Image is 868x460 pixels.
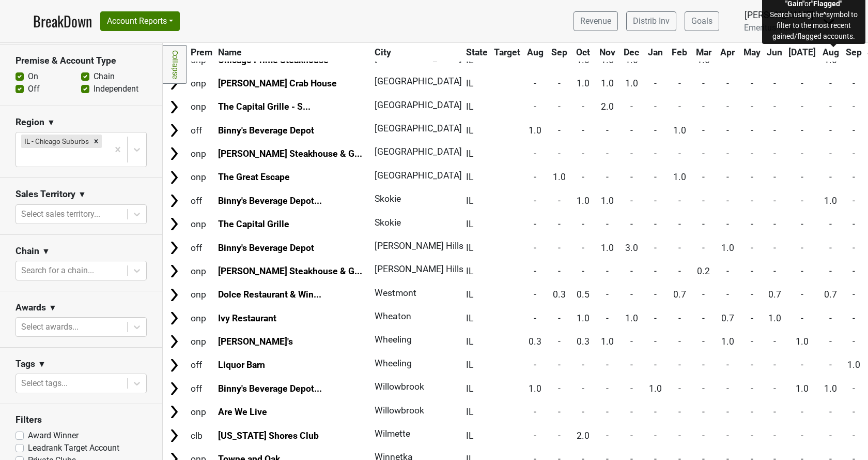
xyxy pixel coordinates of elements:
[678,78,681,88] span: -
[630,101,633,112] span: -
[534,243,536,253] span: -
[606,149,609,159] span: -
[375,170,462,181] span: [GEOGRAPHIC_DATA]
[218,336,293,347] a: [PERSON_NAME]'s
[218,383,322,394] a: Binny's Beverage Depot...
[466,149,473,159] span: IL
[466,172,473,182] span: IL
[801,313,803,323] span: -
[819,43,843,62] th: Aug: activate to sort column ascending
[218,172,290,182] a: The Great Escape
[751,243,753,253] span: -
[191,47,212,57] span: Prem
[188,143,215,165] td: onp
[558,78,561,88] span: -
[744,8,814,22] div: [PERSON_NAME]
[801,289,803,300] span: -
[188,307,215,329] td: onp
[673,172,686,182] span: 1.0
[773,219,776,229] span: -
[853,196,855,206] span: -
[824,196,837,206] span: 1.0
[829,172,832,182] span: -
[726,196,729,206] span: -
[853,125,855,136] span: -
[692,43,716,62] th: Mar: activate to sort column ascending
[726,172,729,182] span: -
[620,43,643,62] th: Dec: activate to sort column ascending
[582,149,584,159] span: -
[801,219,803,229] span: -
[601,243,614,253] span: 1.0
[773,196,776,206] span: -
[726,266,729,276] span: -
[773,78,776,88] span: -
[16,55,147,66] h3: Premise & Account Type
[654,149,657,159] span: -
[678,149,681,159] span: -
[829,125,832,136] span: -
[49,302,57,314] span: ▼
[166,170,182,185] img: Arrow right
[188,43,215,62] th: Prem: activate to sort column ascending
[28,442,119,454] label: Leadrank Target Account
[375,194,401,204] span: Skokie
[654,101,657,112] span: -
[466,243,473,253] span: IL
[166,99,182,115] img: Arrow right
[702,172,705,182] span: -
[751,55,753,65] span: -
[625,313,638,323] span: 1.0
[801,125,803,136] span: -
[654,172,657,182] span: -
[678,55,681,65] span: -
[558,266,561,276] span: -
[678,243,681,253] span: -
[558,55,561,65] span: -
[218,266,362,276] a: [PERSON_NAME] Steakhouse & G...
[90,135,102,148] div: Remove IL - Chicago Suburbs
[853,149,855,159] span: -
[218,47,242,57] span: Name
[678,101,681,112] span: -
[466,101,473,112] span: IL
[751,289,753,300] span: -
[630,266,633,276] span: -
[716,43,739,62] th: Apr: activate to sort column ascending
[644,43,667,62] th: Jan: activate to sort column ascending
[596,43,619,62] th: Nov: activate to sort column ascending
[466,266,473,276] span: IL
[726,289,729,300] span: -
[166,216,182,232] img: Arrow right
[654,55,657,65] span: -
[466,55,473,65] span: IL
[375,241,463,251] span: [PERSON_NAME] Hills
[702,243,705,253] span: -
[16,189,75,200] h3: Sales Territory
[188,166,215,188] td: onp
[466,196,473,206] span: IL
[630,172,633,182] span: -
[606,313,609,323] span: -
[577,336,590,347] span: 0.3
[829,313,832,323] span: -
[801,243,803,253] span: -
[534,196,536,206] span: -
[726,78,729,88] span: -
[801,55,803,65] span: -
[33,10,92,32] a: BreakDown
[529,125,541,136] span: 1.0
[466,125,473,136] span: IL
[572,43,595,62] th: Oct: activate to sort column ascending
[654,125,657,136] span: -
[654,78,657,88] span: -
[702,196,705,206] span: -
[28,429,79,442] label: Award Winner
[534,289,536,300] span: -
[218,431,319,441] a: [US_STATE] Shores Club
[773,101,776,112] span: -
[801,196,803,206] span: -
[630,219,633,229] span: -
[216,43,371,62] th: Name: activate to sort column ascending
[534,78,536,88] span: -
